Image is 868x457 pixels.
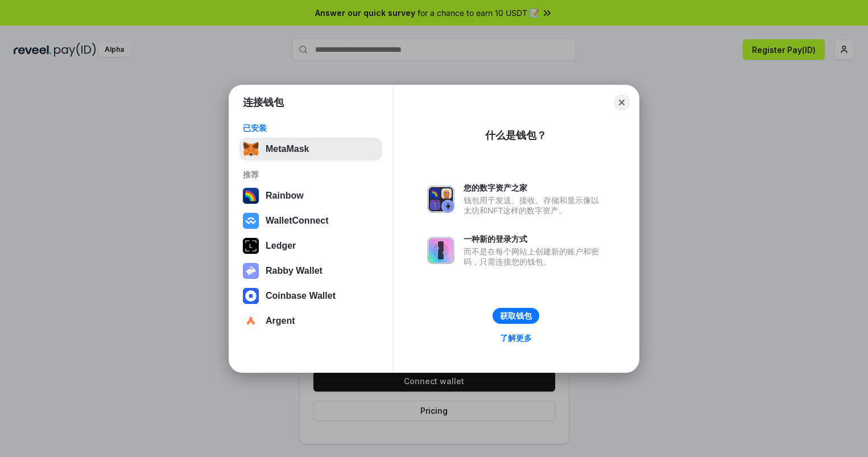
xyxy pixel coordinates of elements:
a: 了解更多 [493,331,539,345]
div: 了解更多 [500,333,532,343]
div: 获取钱包 [500,311,532,321]
div: 您的数字资产之家 [464,183,605,193]
button: WalletConnect [239,209,382,232]
div: 一种新的登录方式 [464,234,605,244]
img: svg+xml,%3Csvg%20xmlns%3D%22http%3A%2F%2Fwww.w3.org%2F2000%2Fsvg%22%20width%3D%2228%22%20height%3... [243,238,259,254]
div: 推荐 [243,170,379,180]
button: Argent [239,310,382,332]
div: MetaMask [266,144,309,154]
button: Rabby Wallet [239,260,382,282]
img: svg+xml,%3Csvg%20xmlns%3D%22http%3A%2F%2Fwww.w3.org%2F2000%2Fsvg%22%20fill%3D%22none%22%20viewBox... [243,263,259,279]
div: Argent [266,316,295,326]
button: 获取钱包 [493,308,539,324]
h1: 连接钱包 [243,96,284,109]
img: svg+xml,%3Csvg%20width%3D%2228%22%20height%3D%2228%22%20viewBox%3D%220%200%2028%2028%22%20fill%3D... [243,213,259,229]
img: svg+xml,%3Csvg%20xmlns%3D%22http%3A%2F%2Fwww.w3.org%2F2000%2Fsvg%22%20fill%3D%22none%22%20viewBox... [427,237,454,264]
button: MetaMask [239,138,382,160]
button: Rainbow [239,184,382,207]
img: svg+xml,%3Csvg%20fill%3D%22none%22%20height%3D%2233%22%20viewBox%3D%220%200%2035%2033%22%20width%... [243,141,259,157]
img: svg+xml,%3Csvg%20width%3D%22120%22%20height%3D%22120%22%20viewBox%3D%220%200%20120%20120%22%20fil... [243,188,259,204]
div: WalletConnect [266,216,329,226]
img: svg+xml,%3Csvg%20xmlns%3D%22http%3A%2F%2Fwww.w3.org%2F2000%2Fsvg%22%20fill%3D%22none%22%20viewBox... [427,186,454,213]
div: Rabby Wallet [266,266,323,276]
button: Coinbase Wallet [239,285,382,307]
img: svg+xml,%3Csvg%20width%3D%2228%22%20height%3D%2228%22%20viewBox%3D%220%200%2028%2028%22%20fill%3D... [243,313,259,329]
div: 什么是钱包？ [485,129,547,142]
img: svg+xml,%3Csvg%20width%3D%2228%22%20height%3D%2228%22%20viewBox%3D%220%200%2028%2028%22%20fill%3D... [243,288,259,304]
div: 已安装 [243,123,379,133]
div: Coinbase Wallet [266,291,336,301]
button: Close [614,94,630,110]
div: Ledger [266,241,296,251]
button: Ledger [239,234,382,257]
div: 而不是在每个网站上创建新的账户和密码，只需连接您的钱包。 [464,246,605,267]
div: 钱包用于发送、接收、存储和显示像以太坊和NFT这样的数字资产。 [464,195,605,216]
div: Rainbow [266,191,304,201]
